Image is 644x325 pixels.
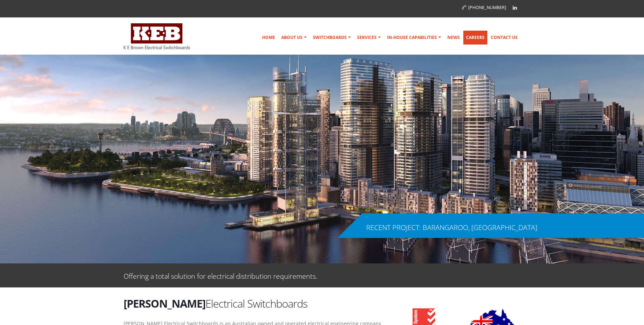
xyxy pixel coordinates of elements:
[310,31,354,45] a: Switchboards
[488,31,520,45] a: Contact Us
[124,23,190,49] img: K E Brown Electrical Switchboards
[259,31,278,45] a: Home
[278,31,309,45] a: About Us
[124,296,205,311] strong: [PERSON_NAME]
[445,31,463,45] a: News
[124,270,317,280] p: Offering a total solution for electrical distribution requirements.
[354,31,384,45] a: Services
[463,31,487,45] a: Careers
[384,31,444,45] a: In-house Capabilities
[366,224,537,231] div: RECENT PROJECT: BARANGAROO, [GEOGRAPHIC_DATA]
[510,2,520,13] a: Linkedin
[462,5,506,10] a: [PHONE_NUMBER]
[124,296,385,311] h2: Electrical Switchboards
